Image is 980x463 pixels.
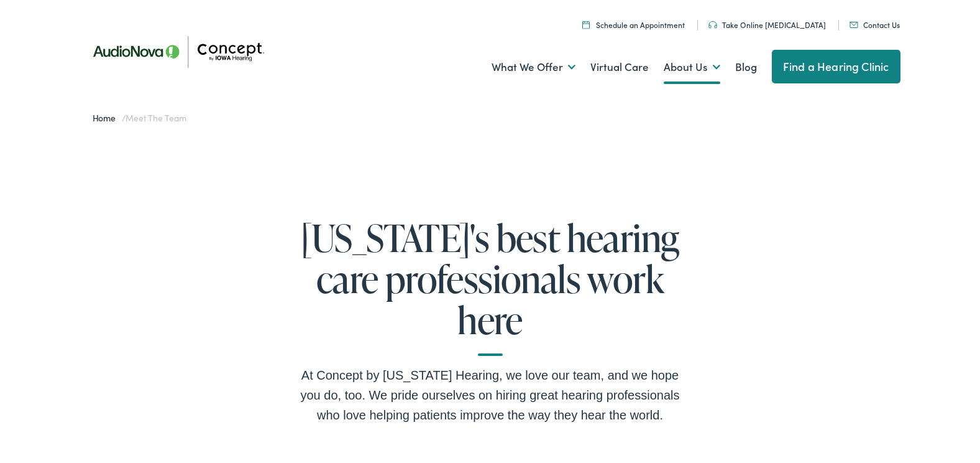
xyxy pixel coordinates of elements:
a: Contact Us [849,19,900,30]
img: A calendar icon to schedule an appointment at Concept by Iowa Hearing. [582,21,590,29]
span: Meet the Team [126,111,186,124]
div: At Concept by [US_STATE] Hearing, we love our team, and we hope you do, too. We pride ourselves o... [291,365,689,425]
img: utility icon [849,22,858,28]
a: Home [93,111,122,124]
a: Find a Hearing Clinic [772,50,900,83]
a: Blog [735,44,757,90]
span: / [93,111,186,124]
a: Take Online [MEDICAL_DATA] [708,19,826,30]
a: What We Offer [492,44,575,90]
a: About Us [664,44,720,90]
a: Schedule an Appointment [582,19,685,30]
img: utility icon [708,21,717,29]
a: Virtual Care [590,44,649,90]
h1: [US_STATE]'s best hearing care professionals work here [291,217,689,356]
